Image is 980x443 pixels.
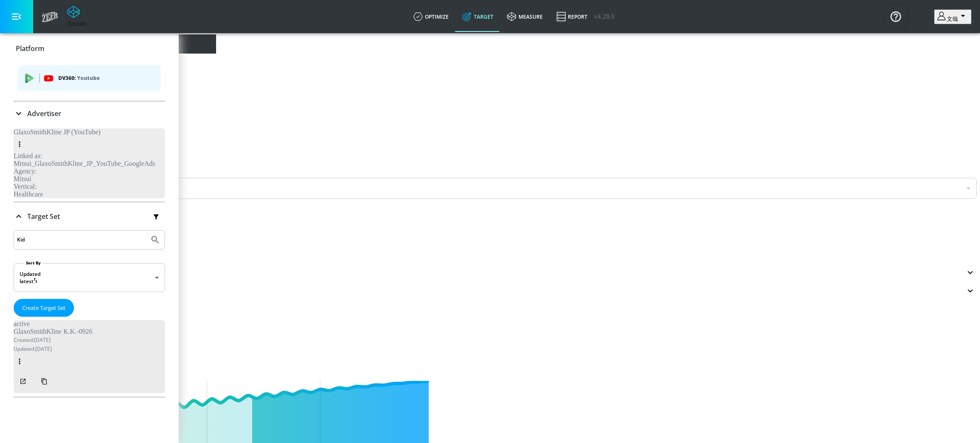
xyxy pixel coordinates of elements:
div: GlaxoSmithKline JP (YouTube)Linked as:Mitsui_GlaxoSmithKline_JP_YouTube_GoogleAdsAgency:MitsuiVer... [14,128,155,198]
span: v 4.28.0 [594,13,615,20]
p: DV360: [58,74,154,83]
button: Open Resource Center [884,4,908,28]
a: Report [550,1,594,32]
span: login as: fumiya.nakamura@mbk-digital.co.jp [947,16,958,22]
button: Copy Targeting Set Link [32,369,56,393]
div: Target Set [14,230,165,397]
div: Updated [20,270,151,278]
div: Linked as: [14,152,155,160]
span: latest [20,278,34,285]
p: Youtube [77,74,100,82]
div: Content Type [3,162,977,168]
div: GlaxoSmithKline JP (YouTube) [14,128,155,136]
button: Submit Search [146,230,165,249]
div: Mitsui_GlaxoSmithKline_JP_YouTube_GoogleAds [14,160,155,168]
div: Platform [14,37,165,60]
div: activeGlaxoSmithKline K.K.-0926Created:[DATE]Updated:[DATE] [14,320,92,393]
a: measure [500,1,550,32]
span: Create Target Set [22,303,66,313]
div: Japanese [3,217,977,233]
div: 0 Categories Excluded [3,295,964,301]
div: Excluded [3,287,964,293]
div: Agency: [14,168,155,175]
p: [DATE] [14,344,92,353]
div: Atrium [67,20,87,28]
p: [DATE] [14,335,92,344]
div: Daily Avg Views: [3,152,977,159]
div: Hide Relevancy [3,315,977,322]
div: Include in your targeting set [3,210,977,215]
div: Include in your targeting set [3,170,977,176]
div: Mitsui [14,175,155,183]
div: Included [3,268,964,275]
a: Target [456,1,500,32]
div: Territories [3,235,977,241]
div: Placement Type: [3,80,977,88]
button: Open in new window [14,372,32,391]
a: optimize [407,1,456,32]
div: 8 Categories Included [3,277,964,282]
input: Search by name or Id [17,234,146,245]
p: Platform [16,44,44,53]
div: Healthcare [14,190,155,198]
p: Target Set [27,212,60,221]
div: DV360: Youtube [18,65,161,91]
div: Languages [3,201,977,208]
nav: list of Target Set [14,317,165,397]
ul: list of platforms [18,62,161,97]
div: Include in your targeting set [3,244,977,249]
label: Sort By [24,260,43,266]
div: activeGlaxoSmithKline K.K.-0926Created:[DATE]Updated:[DATE] [14,320,165,393]
div: GlaxoSmithKline K.K.-0926 [14,328,92,335]
button: Create Target Set [14,299,74,317]
div: Target Set [14,202,165,230]
div: GlaxoSmithKline JP (YouTube)Linked as:Mitsui_GlaxoSmithKline_JP_YouTube_GoogleAdsAgency:MitsuiVer... [14,128,165,198]
span: Updated: [14,345,35,352]
div: Last Updated: [3,54,977,61]
div: Estimated Daily Spend$562 - $803 [3,112,977,141]
div: [GEOGRAPHIC_DATA] [3,251,977,266]
p: Advertiser [27,109,61,118]
div: Hide Relevancy [3,303,977,322]
div: Total Relevancy [3,144,977,152]
span: Created: [14,336,34,344]
a: Atrium [67,6,87,28]
div: active [14,320,92,328]
div: Advertiser [14,102,165,125]
button: 文哉 [934,9,971,24]
div: Platform [14,60,165,101]
div: Vertical: [14,183,155,190]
